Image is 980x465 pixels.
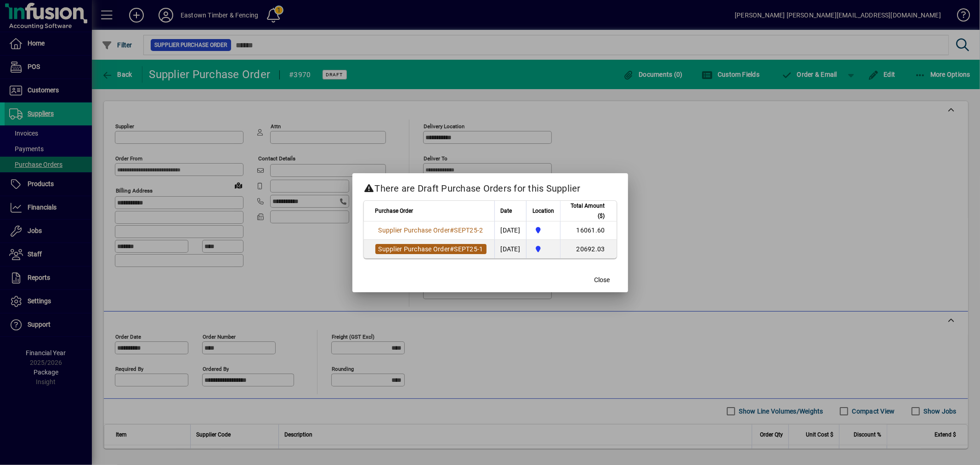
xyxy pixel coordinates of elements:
span: # [450,227,454,234]
span: SEPT25-1 [454,245,483,253]
span: Supplier Purchase Order [379,245,450,253]
span: Close [595,275,610,285]
span: Holyoake St [532,244,555,254]
span: Total Amount ($) [566,201,605,221]
h2: There are Draft Purchase Orders for this Supplier [352,173,628,200]
td: [DATE] [494,240,526,258]
span: Holyoake St [532,225,555,235]
button: Close [588,272,617,289]
td: [DATE] [494,221,526,240]
td: 16061.60 [560,221,617,240]
td: 20692.03 [560,240,617,258]
span: Supplier Purchase Order [379,227,450,234]
span: # [450,245,454,253]
a: Supplier Purchase Order#SEPT25-2 [375,225,487,235]
span: SEPT25-2 [454,227,483,234]
a: Supplier Purchase Order#SEPT25-1 [375,244,487,254]
span: Date [500,206,512,216]
span: Location [532,206,554,216]
span: Purchase Order [375,206,414,216]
